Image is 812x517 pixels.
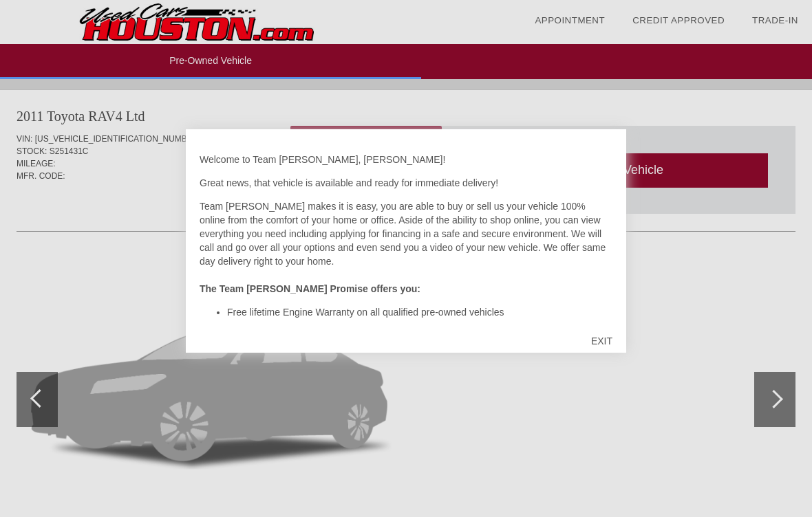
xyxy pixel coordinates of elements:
[227,319,612,333] li: Meticulous 150-point inspection on all pre-owned vehicles
[200,153,612,166] p: Welcome to Team [PERSON_NAME], [PERSON_NAME]!
[227,305,612,319] li: Free lifetime Engine Warranty on all qualified pre-owned vehicles
[200,199,612,296] p: Team [PERSON_NAME] makes it is easy, you are able to buy or sell us your vehicle 100% online from...
[535,15,605,25] a: Appointment
[200,176,612,190] p: Great news, that vehicle is available and ready for immediate delivery!
[632,15,725,25] a: Credit Approved
[752,15,798,25] a: Trade-In
[577,320,626,362] div: EXIT
[200,283,420,294] strong: The Team [PERSON_NAME] Promise offers you:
